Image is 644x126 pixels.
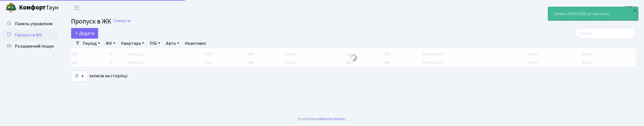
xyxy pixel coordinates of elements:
[147,39,163,48] a: ПІБ
[3,41,59,52] a: Розширений пошук
[15,32,42,38] span: Пропуск в ЖК
[119,39,146,48] a: Квартира
[632,8,638,13] div: ×
[15,43,54,49] span: Розширений пошук
[81,39,102,48] a: Період
[3,29,59,41] a: Пропуск в ЖК
[548,7,638,20] div: Заявка #8953088 активована
[19,3,59,13] span: Таун
[298,116,346,122] div: Розроблено .
[70,3,84,12] button: Переключити навігацію
[71,71,127,81] label: записів на сторінці
[71,28,98,39] a: Додати
[71,71,87,81] select: записів на сторінці
[3,18,59,29] a: Панель управління
[183,39,208,48] a: Неактивні
[575,28,636,39] input: Пошук...
[114,18,130,24] a: Скинути
[19,3,46,12] b: Комфорт
[75,30,95,36] span: Додати
[349,53,358,62] img: Обробка...
[15,21,52,27] span: Панель управління
[319,116,345,122] a: Massive Kinetic
[624,4,637,11] a: КПП 3.
[164,39,181,48] a: Авто
[103,39,118,48] a: ЖК
[71,17,111,26] span: Пропуск в ЖК
[6,2,17,13] img: logo.png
